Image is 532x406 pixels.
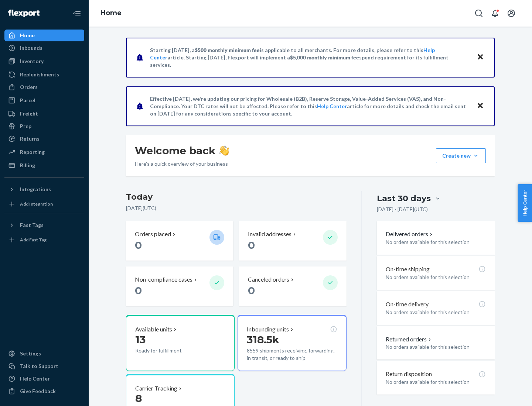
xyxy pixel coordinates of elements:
[135,384,177,393] p: Carrier Tracking
[4,108,84,120] a: Freight
[20,83,38,91] div: Orders
[4,234,84,246] a: Add Fast Tag
[317,103,347,109] a: Help Center
[20,201,53,207] div: Add Integration
[135,239,142,251] span: 0
[488,6,502,21] button: Open notifications
[195,47,260,53] span: $500 monthly minimum fee
[126,315,235,371] button: Available units13Ready for fulfillment
[20,186,51,193] div: Integrations
[4,183,84,195] button: Integrations
[135,230,171,238] p: Orders placed
[20,162,35,169] div: Billing
[4,133,84,145] a: Returns
[238,315,346,371] button: Inbounding units318.5k8559 shipments receiving, forwarding, in transit, or ready to ship
[8,10,40,17] img: Flexport logo
[4,373,84,385] a: Help Center
[386,370,432,378] p: Return disposition
[126,204,347,212] p: [DATE] ( UTC )
[20,388,56,395] div: Give Feedback
[150,47,470,69] p: Starting [DATE], a is applicable to all merchants. For more details, please refer to this article...
[20,110,38,117] div: Freight
[20,237,47,243] div: Add Fast Tag
[4,146,84,158] a: Reporting
[386,265,430,273] p: On-time shipping
[135,275,192,284] p: Non-compliance cases
[247,333,279,346] span: 318.5k
[248,284,255,297] span: 0
[377,206,428,213] p: [DATE] - [DATE] ( UTC )
[100,9,122,17] a: Home
[135,284,142,297] span: 0
[69,6,84,21] button: Close Navigation
[386,238,486,246] p: No orders available for this selection
[475,52,485,63] button: Close
[20,362,58,370] div: Talk to Support
[20,58,44,65] div: Inventory
[20,350,41,357] div: Settings
[248,230,291,238] p: Invalid addresses
[126,221,233,261] button: Orders placed 0
[4,55,84,67] a: Inventory
[4,360,84,372] a: Talk to Support
[248,239,255,251] span: 0
[20,135,40,142] div: Returns
[150,95,470,117] p: Effective [DATE], we're updating our pricing for Wholesale (B2B), Reserve Storage, Value-Added Se...
[135,144,229,157] h1: Welcome back
[4,120,84,132] a: Prep
[248,275,289,284] p: Canceled orders
[135,160,229,168] p: Here’s a quick overview of your business
[386,378,486,386] p: No orders available for this selection
[239,221,346,261] button: Invalid addresses 0
[386,273,486,281] p: No orders available for this selection
[20,97,35,104] div: Parcel
[135,392,142,405] span: 8
[20,148,45,156] div: Reporting
[95,3,127,24] ol: breadcrumbs
[20,32,35,39] div: Home
[4,385,84,397] button: Give Feedback
[4,69,84,80] a: Replenishments
[20,123,31,130] div: Prep
[20,221,44,229] div: Fast Tags
[4,219,84,231] button: Fast Tags
[386,309,486,316] p: No orders available for this selection
[386,335,433,344] button: Returned orders
[247,347,337,362] p: 8559 shipments receiving, forwarding, in transit, or ready to ship
[504,6,519,21] button: Open account menu
[4,348,84,359] a: Settings
[386,230,434,238] button: Delivered orders
[126,191,347,203] h3: Today
[219,145,229,156] img: hand-wave emoji
[4,30,84,41] a: Home
[135,333,146,346] span: 13
[126,266,233,306] button: Non-compliance cases 0
[290,54,359,61] span: $5,000 monthly minimum fee
[135,325,172,334] p: Available units
[386,300,429,309] p: On-time delivery
[247,325,289,334] p: Inbounding units
[386,343,486,351] p: No orders available for this selection
[377,193,431,204] div: Last 30 days
[4,81,84,93] a: Orders
[135,347,204,354] p: Ready for fulfillment
[20,71,59,78] div: Replenishments
[4,42,84,54] a: Inbounds
[20,44,42,52] div: Inbounds
[436,148,486,163] button: Create new
[239,266,346,306] button: Canceled orders 0
[518,184,532,222] button: Help Center
[475,101,485,111] button: Close
[4,198,84,210] a: Add Integration
[4,94,84,106] a: Parcel
[4,159,84,171] a: Billing
[20,375,50,382] div: Help Center
[471,6,486,21] button: Open Search Box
